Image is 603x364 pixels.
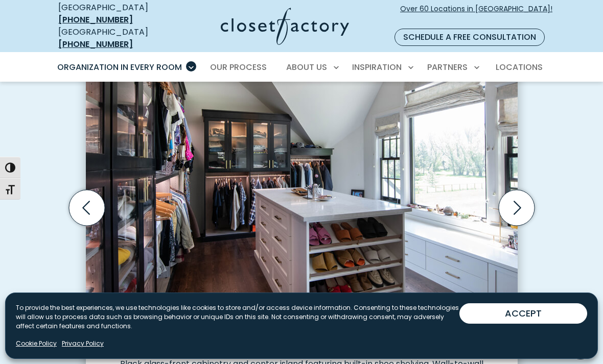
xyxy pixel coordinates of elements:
nav: Primary Menu [50,53,553,82]
button: Next slide [495,186,539,230]
div: [GEOGRAPHIC_DATA] [58,2,170,26]
div: [GEOGRAPHIC_DATA] [58,26,170,51]
a: [PHONE_NUMBER] [58,14,133,26]
button: Previous slide [65,186,109,230]
img: Closet Factory Logo [221,8,349,45]
img: Stylish walk-in closet with black-framed glass cabinetry, island with shoe shelving [86,37,518,351]
span: Locations [496,61,543,73]
button: ACCEPT [459,303,587,324]
span: Over 60 Locations in [GEOGRAPHIC_DATA]! [400,4,552,25]
span: Organization in Every Room [57,61,182,73]
a: [PHONE_NUMBER] [58,38,133,50]
span: Inspiration [352,61,402,73]
a: Privacy Policy [62,339,104,348]
span: About Us [286,61,327,73]
a: Schedule a Free Consultation [395,29,545,46]
span: Our Process [210,61,267,73]
span: Partners [427,61,468,73]
a: Cookie Policy [16,339,57,348]
p: To provide the best experiences, we use technologies like cookies to store and/or access device i... [16,303,459,331]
